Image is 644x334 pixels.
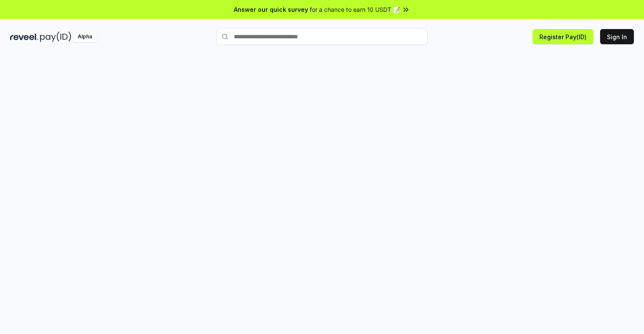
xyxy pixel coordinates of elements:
[40,32,71,42] img: pay_id
[234,5,308,14] span: Answer our quick survey
[600,29,634,44] button: Sign In
[73,32,97,42] div: Alpha
[310,5,400,14] span: for a chance to earn 10 USDT 📝
[10,32,38,42] img: reveel_dark
[533,29,593,44] button: Register Pay(ID)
